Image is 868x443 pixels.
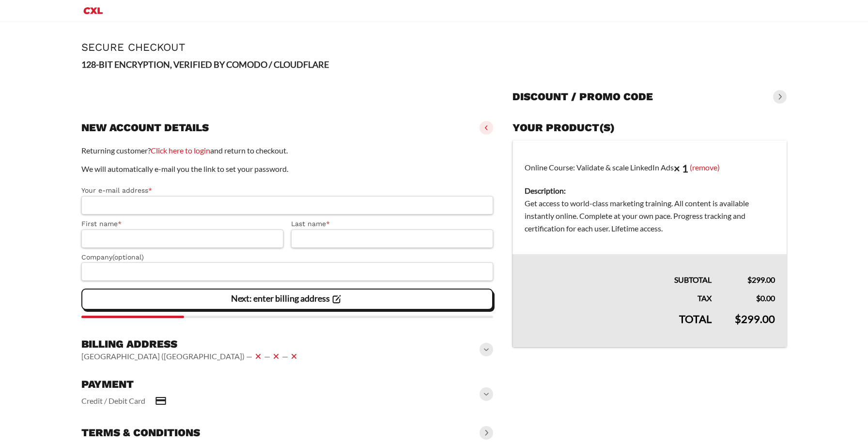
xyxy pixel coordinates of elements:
label: Your e-mail address [81,185,493,196]
p: Returning customer? and return to checkout. [81,144,493,157]
label: Company [81,252,493,263]
dd: Get access to world-class marketing training. All content is available instantly online. Complete... [525,197,775,235]
h3: New account details [81,121,209,135]
bdi: 299.00 [735,312,775,325]
img: Credit / Debit Card [145,391,176,411]
span: $ [735,312,741,325]
p: We will automatically e-mail you the link to set your password. [81,163,493,175]
strong: × 1 [674,162,688,175]
vaadin-button: Next: enter billing address [81,289,493,310]
th: Subtotal [512,254,723,286]
h3: Payment [81,378,176,391]
strong: 128-BIT ENCRYPTION, VERIFIED BY COMODO / CLOUDFLARE [81,59,329,70]
th: Total [512,305,723,347]
label: First name [81,218,283,229]
span: (optional) [112,253,144,261]
th: Tax [512,286,723,305]
bdi: 0.00 [756,293,775,303]
bdi: 299.00 [747,275,775,284]
dt: Description: [525,184,775,197]
vaadin-horizontal-layout: Credit / Debit Card [81,391,176,411]
a: (remove) [690,162,720,171]
label: Last name [291,218,493,229]
h3: Discount / promo code [512,90,653,104]
h3: Billing address [81,337,300,351]
vaadin-horizontal-layout: [GEOGRAPHIC_DATA] ([GEOGRAPHIC_DATA]) — — — [81,351,300,362]
td: Online Course: Validate & scale LinkedIn Ads [512,140,787,255]
h3: Terms & conditions [81,426,200,440]
h1: Secure Checkout [81,41,787,53]
span: $ [747,275,752,284]
span: $ [756,293,760,303]
a: Click here to login [151,146,210,155]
